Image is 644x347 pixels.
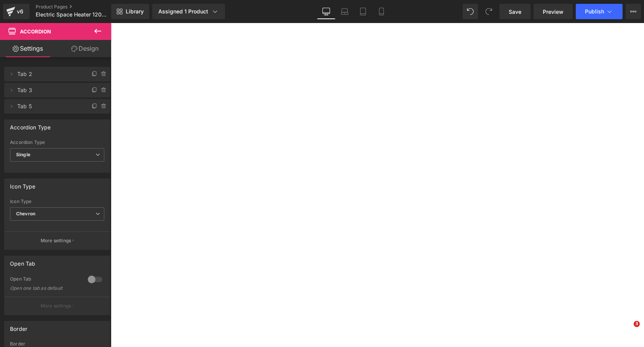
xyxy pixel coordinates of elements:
[36,12,109,18] span: Electric Space Heater 1200W Portable - Energy Efficient Small Room Heater for Indoor Use &amp; Ca...
[585,8,604,15] span: Publish
[15,7,25,17] div: v6
[509,8,521,16] span: Save
[3,4,30,19] a: v6
[41,302,71,309] p: More settings
[10,179,36,190] div: Icon Type
[111,23,644,347] iframe: To enrich screen reader interactions, please activate Accessibility in Grammarly extension settings
[41,237,71,244] p: More settings
[10,256,35,267] div: Open Tab
[10,199,104,204] div: Icon Type
[16,211,35,216] b: Chevron
[543,8,563,16] span: Preview
[463,4,478,19] button: Undo
[10,120,51,131] div: Accordion Type
[5,231,110,250] button: More settings
[10,321,27,332] div: Border
[634,321,640,327] span: 3
[17,67,82,81] span: Tab 2
[36,4,124,10] a: Product Pages
[5,297,110,315] button: More settings
[17,99,82,114] span: Tab 5
[372,4,391,19] a: Mobile
[10,276,80,284] div: Open Tab
[10,140,104,145] div: Accordion Type
[354,4,372,19] a: Tablet
[534,4,573,19] a: Preview
[335,4,354,19] a: Laptop
[20,28,51,35] span: Accordion
[576,4,623,19] button: Publish
[16,152,30,157] b: Single
[17,83,82,97] span: Tab 3
[158,8,219,15] div: Assigned 1 Product
[57,40,113,57] a: Design
[10,286,79,291] div: Open one tab as default
[618,321,636,339] iframe: Intercom live chat
[626,4,641,19] button: More
[111,4,149,19] a: New Library
[126,8,144,15] span: Library
[10,341,104,347] div: Border
[481,4,496,19] button: Redo
[317,4,335,19] a: Desktop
